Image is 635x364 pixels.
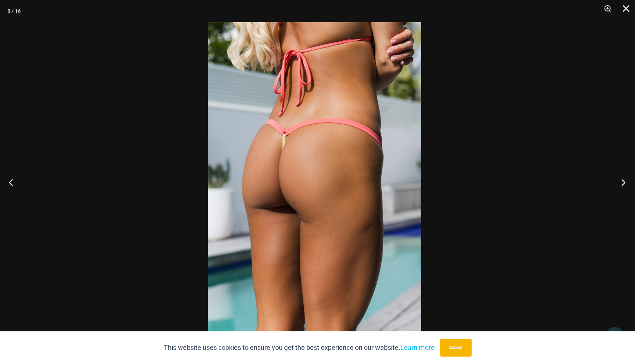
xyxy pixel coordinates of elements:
[208,22,421,342] img: Bubble Mesh Highlight Pink 421 Micro 02
[607,164,635,201] button: Next
[400,344,434,351] a: Learn more
[164,342,434,353] p: This website uses cookies to ensure you get the best experience on our website.
[7,6,21,17] div: 8 / 16
[440,339,472,357] button: Accept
